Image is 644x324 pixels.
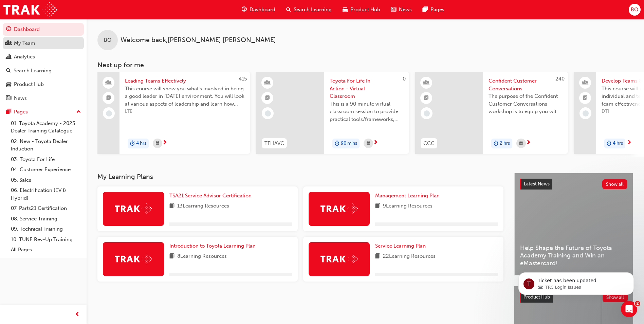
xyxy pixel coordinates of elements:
[403,76,406,82] span: 0
[14,53,35,61] div: Analytics
[286,5,291,14] span: search-icon
[343,5,348,14] span: car-icon
[104,36,111,44] span: BO
[375,252,380,261] span: book-icon
[97,72,250,154] a: 415Leading Teams EffectivelyThis course will show you what's involved in being a good leader in [...
[8,245,84,255] a: All Pages
[169,252,174,261] span: book-icon
[3,92,84,105] a: News
[8,118,84,136] a: 01. Toyota Academy - 2025 Dealer Training Catalogue
[156,139,159,148] span: calendar-icon
[136,140,146,147] span: 4 hrs
[6,68,11,74] span: search-icon
[14,39,35,47] div: My Team
[489,77,563,92] span: Confident Customer Conversations
[330,77,404,100] span: Toyota For Life In Action - Virtual Classroom
[383,202,433,211] span: 9 Learning Resources
[3,2,57,17] img: Trak
[375,242,428,250] a: Service Learning Plan
[520,179,627,190] a: Latest NewsShow all
[106,94,111,103] span: booktick-icon
[3,23,84,36] a: Dashboard
[341,140,357,147] span: 90 mins
[121,36,276,44] span: Welcome back , [PERSON_NAME] [PERSON_NAME]
[125,108,245,115] span: LTE
[8,154,84,165] a: 03. Toyota For Life
[264,140,284,147] span: TFLIAVC
[613,140,623,147] span: 4 hrs
[3,65,84,77] a: Search Learning
[6,54,11,60] span: chart-icon
[6,95,11,102] span: news-icon
[424,94,429,103] span: booktick-icon
[430,6,444,14] span: Pages
[236,3,281,17] a: guage-iconDashboard
[87,61,644,69] h3: Next up for me
[621,301,637,317] iframe: Intercom live chat
[3,106,84,118] button: Pages
[8,175,84,185] a: 05. Sales
[424,110,430,116] span: learningRecordVerb_NONE-icon
[583,94,588,103] span: booktick-icon
[3,37,84,50] a: My Team
[373,140,378,146] span: next-icon
[14,67,52,75] div: Search Learning
[335,139,339,148] span: duration-icon
[423,5,428,14] span: pages-icon
[97,173,503,181] h3: My Learning Plans
[375,243,426,249] span: Service Learning Plan
[8,214,84,224] a: 08. Service Training
[6,82,11,88] span: car-icon
[169,202,174,211] span: book-icon
[583,110,589,116] span: learningRecordVerb_NONE-icon
[631,6,638,14] span: BO
[337,3,386,17] a: car-iconProduct Hub
[519,139,523,148] span: calendar-icon
[256,72,409,154] a: 0TFLIAVCToyota For Life In Action - Virtual ClassroomThis is a 90 minute virtual classroom sessio...
[415,72,568,154] a: 240CCCConfident Customer ConversationsThe purpose of the Confident Customer Conversations worksho...
[8,164,84,175] a: 04. Customer Experience
[106,78,111,87] span: people-icon
[3,51,84,63] a: Analytics
[627,140,632,146] span: next-icon
[162,140,167,146] span: next-icon
[265,94,270,103] span: booktick-icon
[424,78,429,87] span: learningResourceType_INSTRUCTOR_LED-icon
[514,173,633,275] a: Latest NewsShow allHelp Shape the Future of Toyota Academy Training and Win an eMastercard!
[125,77,245,85] span: Leading Teams Effectively
[524,181,550,187] span: Latest News
[383,252,436,261] span: 22 Learning Resources
[399,6,412,14] span: News
[75,310,80,319] span: prev-icon
[500,140,510,147] span: 2 hrs
[508,258,644,306] iframe: Intercom notifications message
[250,6,275,14] span: Dashboard
[294,6,332,14] span: Search Learning
[169,192,254,200] a: TSA21 Service Advisor Certification
[242,5,247,14] span: guage-icon
[169,193,252,199] span: TSA21 Service Advisor Certification
[350,6,380,14] span: Product Hub
[177,202,229,211] span: 13 Learning Resources
[265,110,271,116] span: learningRecordVerb_NONE-icon
[375,202,380,211] span: book-icon
[265,78,270,87] span: learningResourceType_INSTRUCTOR_LED-icon
[494,139,498,148] span: duration-icon
[6,26,11,33] span: guage-icon
[375,192,442,200] a: Management Learning Plan
[583,78,588,87] span: people-icon
[169,242,258,250] a: Introduction to Toyota Learning Plan
[629,4,641,16] button: BO
[386,3,417,17] a: news-iconNews
[526,140,531,146] span: next-icon
[115,254,152,264] img: Trak
[14,94,27,102] div: News
[76,108,81,116] span: up-icon
[330,100,404,123] span: This is a 90 minute virtual classroom session to provide practical tools/frameworks, behaviours a...
[281,3,337,17] a: search-iconSearch Learning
